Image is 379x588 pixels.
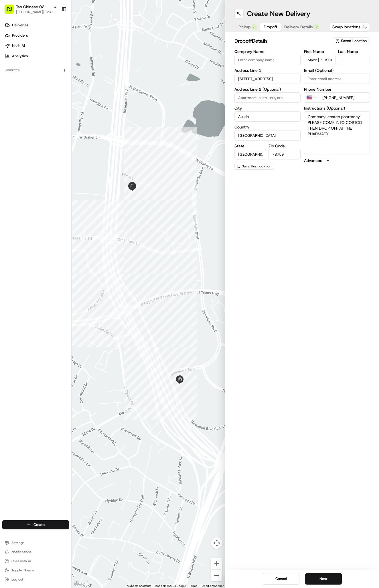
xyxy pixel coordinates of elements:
span: API Documentation [54,128,92,134]
a: Deliveries [2,21,71,30]
button: See all [89,73,104,80]
span: [DATE] [65,104,77,109]
label: Advanced [304,158,322,163]
label: Country [234,125,301,129]
h2: dropoff Details [234,37,329,45]
input: Clear [15,37,94,43]
span: Map data ©2025 Google [155,584,186,587]
span: Create [33,522,45,527]
span: Pylon [57,142,69,146]
span: Providers [12,33,28,38]
span: Pickup [238,24,250,30]
input: Enter address [234,74,301,84]
button: Create [2,520,69,529]
button: Zoom in [211,558,222,569]
span: [PERSON_NAME] (Store Manager) [18,89,75,93]
span: [DATE] [80,89,91,93]
span: Wisdom [PERSON_NAME] [18,104,61,109]
input: Enter company name [234,55,301,65]
span: Settings [11,541,24,545]
span: Deliveries [12,23,28,28]
span: Saved Location [341,38,367,43]
span: Log out [11,577,23,582]
span: Notifications [11,550,31,554]
input: Enter zip code [269,149,300,159]
a: Nash AI [2,41,71,50]
button: [PERSON_NAME][EMAIL_ADDRESS][DOMAIN_NAME] [16,10,57,14]
button: Keyboard shortcuts [127,584,151,588]
img: Nash [6,6,17,17]
img: 1736555255976-a54dd68f-1ca7-489b-9aae-adbdc363a1c4 [11,104,16,109]
a: Analytics [2,52,71,61]
a: Terms [189,584,197,587]
a: 💻API Documentation [46,126,94,136]
button: Tso Chinese 02 Arbor[PERSON_NAME][EMAIL_ADDRESS][DOMAIN_NAME] [2,2,59,16]
img: Wisdom Oko [6,99,15,110]
span: Chat with us! [11,559,32,563]
label: City [234,106,301,110]
p: Welcome 👋 [6,23,104,32]
a: Powered byPylon [40,142,69,146]
button: Chat with us! [2,557,69,565]
button: Next [305,573,342,585]
button: Advanced [304,158,370,163]
button: Settings [2,539,69,547]
img: 8571987876998_91fb9ceb93ad5c398215_72.jpg [12,55,22,65]
label: Address Line 2 (Optional) [234,87,301,91]
div: Start new chat [26,55,94,60]
span: Analytics [12,54,28,59]
span: Toggle Theme [11,568,34,573]
label: Address Line 1 [234,68,301,72]
input: Enter state [234,149,266,159]
div: 📗 [6,128,10,133]
label: State [234,144,266,148]
label: Zip Code [269,144,300,148]
button: Zoom out [211,570,222,581]
h1: Create New Delivery [247,9,310,18]
div: We're available if you need us! [26,60,79,65]
input: Enter phone number [319,92,370,103]
input: Enter country [234,130,301,140]
input: Enter first name [304,55,336,65]
button: Cancel [263,573,299,585]
a: Open this area in Google Maps (opens a new window) [73,581,92,588]
span: • [76,89,78,93]
input: Apartment, suite, unit, etc. [234,92,301,103]
label: Company Name [234,50,301,54]
span: Swap locations [332,24,360,30]
a: Providers [2,31,71,40]
span: Knowledge Base [11,128,44,134]
label: First Name [304,50,336,54]
span: • [62,104,64,109]
a: Report a map error [201,584,224,587]
button: Swap locations [330,22,370,31]
textarea: Company: costco pharmacy PLEASE COME INTO COSTCO THEN DROP OFF AT THE PHARMACY [304,111,370,154]
input: Enter email address [304,74,370,84]
input: Enter city [234,111,301,122]
span: Dropoff [264,24,277,30]
img: Antonia (Store Manager) [6,83,15,92]
label: Phone Number [304,87,370,91]
span: Nash AI [12,43,25,48]
button: Log out [2,575,69,583]
button: Tso Chinese 02 Arbor [16,4,51,10]
button: Start new chat [97,56,104,63]
label: Email (Optional) [304,68,370,72]
img: Google [73,581,92,588]
button: Saved Location [332,37,370,45]
span: Delivery Details [284,24,313,30]
button: Save this Location [234,163,274,170]
div: 💻 [48,128,53,133]
a: 📗Knowledge Base [3,126,46,136]
div: Past conversations [6,74,37,79]
button: Map camera controls [211,537,222,549]
img: 1736555255976-a54dd68f-1ca7-489b-9aae-adbdc363a1c4 [6,55,16,65]
input: Enter last name [338,55,370,65]
label: Last Name [338,50,370,54]
button: Toggle Theme [2,566,69,574]
span: Save this Location [242,164,271,169]
label: Instructions (Optional) [304,106,370,110]
button: Notifications [2,548,69,556]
